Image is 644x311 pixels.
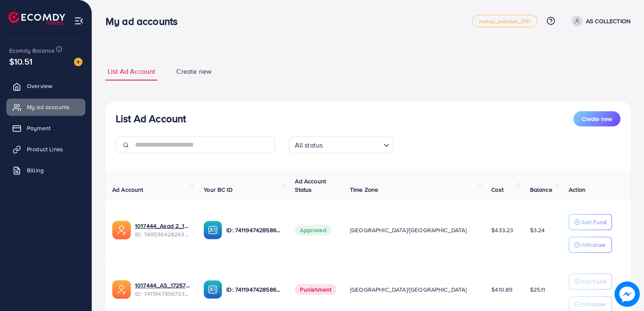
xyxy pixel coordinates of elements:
[116,113,186,125] h3: List Ad Account
[350,226,467,234] span: [GEOGRAPHIC_DATA]/[GEOGRAPHIC_DATA]
[108,67,155,76] span: List Ad Account
[491,185,504,194] span: Cost
[135,290,190,298] span: ID: 7411947956733263888
[586,16,631,26] p: AS COLLECTION
[226,225,281,235] p: ID: 7411947428586192913
[530,285,546,294] span: $25.11
[350,185,378,194] span: Time Zone
[176,67,212,76] span: Create new
[295,177,326,194] span: Ad Account Status
[74,16,84,26] img: menu
[581,240,605,250] p: Withdraw
[569,273,612,290] button: Add Fund
[295,225,331,236] span: Approved
[581,276,607,287] p: Add Fund
[74,58,82,66] img: image
[569,185,586,194] span: Action
[204,221,222,239] img: ic-ba-acc.ded83a64.svg
[615,282,640,307] img: image
[112,185,143,194] span: Ad Account
[289,137,394,153] div: Search for option
[581,299,605,309] p: Withdraw
[9,46,55,55] span: Ecomdy Balance
[27,82,52,90] span: Overview
[573,111,620,126] button: Create new
[491,285,512,294] span: $410.89
[204,280,222,299] img: ic-ba-acc.ded83a64.svg
[350,285,467,294] span: [GEOGRAPHIC_DATA]/[GEOGRAPHIC_DATA]
[582,115,612,123] span: Create new
[6,120,85,137] a: Payment
[6,78,85,94] a: Overview
[135,281,190,298] div: <span class='underline'>1017444_AS_1725728637638</span></br>7411947956733263888
[6,99,85,115] a: My ad accounts
[135,222,190,230] a: 1017444_Asad 2_1745150507456
[6,141,85,158] a: Product Links
[530,226,545,234] span: $3.24
[135,281,190,290] a: 1017444_AS_1725728637638
[479,19,530,24] span: metap_pakistan_001
[491,226,513,234] span: $433.23
[27,103,70,111] span: My ad accounts
[295,284,337,295] span: Punishment
[581,217,607,227] p: Add Fund
[568,16,631,27] a: AS COLLECTION
[226,284,281,295] p: ID: 7411947428586192913
[6,162,85,179] a: Billing
[27,145,63,153] span: Product Links
[106,15,184,27] h3: My ad accounts
[27,166,44,174] span: Billing
[569,237,612,253] button: Withdraw
[112,221,131,239] img: ic-ads-acc.e4c84228.svg
[325,137,380,151] input: Search for option
[135,230,190,239] span: ID: 7495364282637893649
[293,139,325,151] span: All status
[9,55,32,67] span: $10.51
[27,124,50,132] span: Payment
[8,12,65,25] img: logo
[472,15,538,27] a: metap_pakistan_001
[204,185,233,194] span: Your BC ID
[112,280,131,299] img: ic-ads-acc.e4c84228.svg
[530,185,552,194] span: Balance
[135,222,190,239] div: <span class='underline'>1017444_Asad 2_1745150507456</span></br>7495364282637893649
[569,214,612,230] button: Add Fund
